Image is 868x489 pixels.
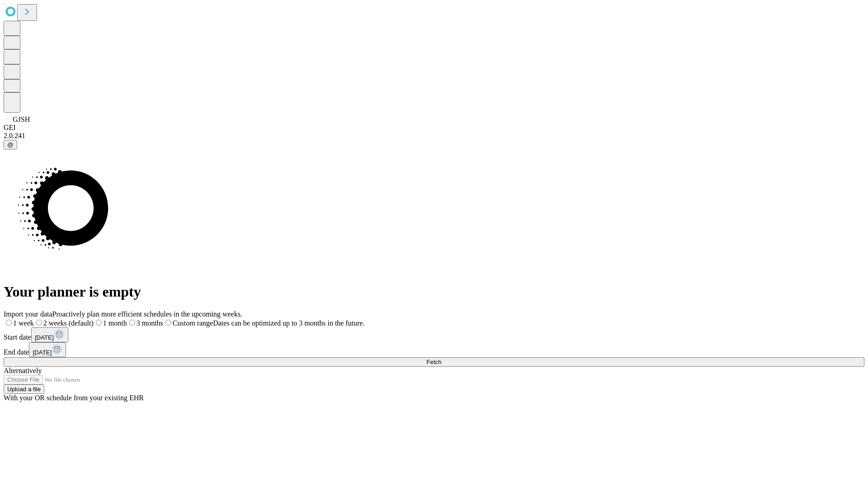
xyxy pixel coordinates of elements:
button: [DATE] [31,327,68,342]
span: Proactively plan more efficient schedules in the upcoming weeks. [52,310,242,318]
span: [DATE] [35,334,54,341]
button: [DATE] [29,342,66,357]
div: Start date [4,327,864,342]
div: End date [4,342,864,357]
input: 1 week [6,320,12,326]
span: Alternatively [4,367,42,374]
input: 3 months [129,320,135,326]
span: Import your data [4,310,52,318]
button: Fetch [4,357,864,367]
input: Custom rangeDates can be optimized up to 3 months in the future. [165,320,171,326]
span: 3 months [137,319,163,327]
input: 2 weeks (default) [36,320,42,326]
span: Dates can be optimized up to 3 months in the future. [213,319,364,327]
span: With your OR schedule from your existing EHR [4,394,144,402]
span: 2 weeks (default) [43,319,94,327]
h1: Your planner is empty [4,283,864,300]
span: @ [7,141,14,148]
span: GJSH [13,115,30,123]
input: 1 month [96,320,102,326]
span: 1 week [13,319,34,327]
button: @ [4,140,17,149]
button: Upload a file [4,384,44,394]
div: GEI [4,124,864,132]
div: 2.0.241 [4,132,864,140]
span: Custom range [173,319,213,327]
span: 1 month [103,319,127,327]
span: [DATE] [33,349,52,356]
span: Fetch [426,359,441,365]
